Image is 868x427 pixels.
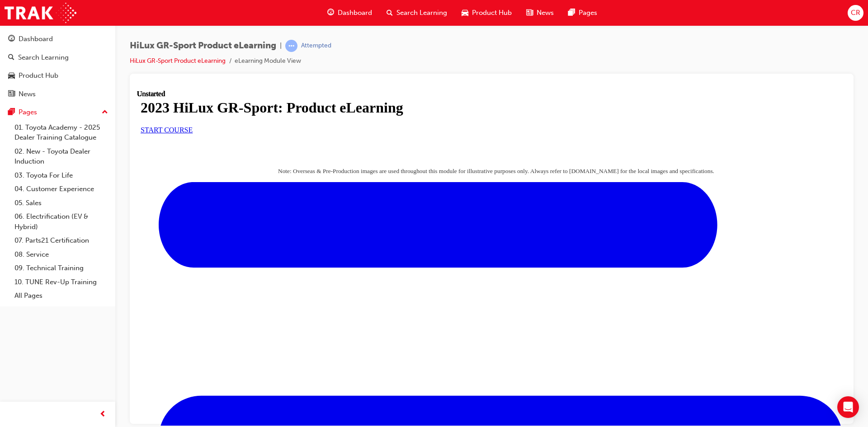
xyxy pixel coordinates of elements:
[19,70,58,81] div: Product Hub
[851,8,860,18] span: CR
[11,248,112,262] a: 08. Service
[848,5,863,21] button: CR
[11,196,112,210] a: 05. Sales
[320,4,379,22] a: guage-iconDashboard
[4,31,112,47] a: Dashboard
[568,7,575,19] span: pages-icon
[141,78,577,84] span: Note: Overseas & Pre-Production images are used throughout this module for illustrative purposes ...
[579,8,597,18] span: Pages
[130,57,226,65] a: HiLux GR-Sport Product eLearning
[285,40,297,52] span: learningRecordVerb_ATTEMPT-icon
[130,41,276,51] span: HiLux GR-Sport Product eLearning
[19,89,36,99] div: News
[11,210,112,234] a: 06. Electrification (EV & Hybrid)
[18,52,69,63] div: Search Learning
[4,104,112,121] button: Pages
[102,107,108,118] span: up-icon
[99,409,106,420] span: prev-icon
[4,29,112,104] button: DashboardSearch LearningProduct HubNews
[379,4,454,22] a: search-iconSearch Learning
[338,8,372,18] span: Dashboard
[11,169,112,183] a: 03. Toyota For Life
[8,90,15,99] span: news-icon
[8,54,14,62] span: search-icon
[11,121,112,145] a: 01. Toyota Academy - 2025 Dealer Training Catalogue
[387,7,393,19] span: search-icon
[235,56,301,66] li: eLearning Module View
[8,35,15,43] span: guage-icon
[472,8,512,18] span: Product Hub
[11,234,112,248] a: 07. Parts21 Certification
[19,107,37,117] div: Pages
[327,7,334,19] span: guage-icon
[519,4,561,22] a: news-iconNews
[5,3,76,23] img: Trak
[837,396,859,418] div: Open Intercom Messenger
[396,8,447,18] span: Search Learning
[462,7,468,19] span: car-icon
[11,182,112,196] a: 04. Customer Experience
[301,42,331,50] div: Attempted
[4,49,112,66] a: Search Learning
[4,67,112,84] a: Product Hub
[4,9,706,26] h1: 2023 HiLux GR-Sport: Product eLearning
[11,275,112,289] a: 10. TUNE Rev-Up Training
[454,4,519,22] a: car-iconProduct Hub
[11,261,112,275] a: 09. Technical Training
[4,36,56,44] a: START COURSE
[11,145,112,169] a: 02. New - Toyota Dealer Induction
[8,72,15,80] span: car-icon
[280,41,282,51] span: |
[526,7,533,19] span: news-icon
[8,108,15,117] span: pages-icon
[19,34,53,44] div: Dashboard
[11,289,112,303] a: All Pages
[4,86,112,103] a: News
[537,8,554,18] span: News
[561,4,604,22] a: pages-iconPages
